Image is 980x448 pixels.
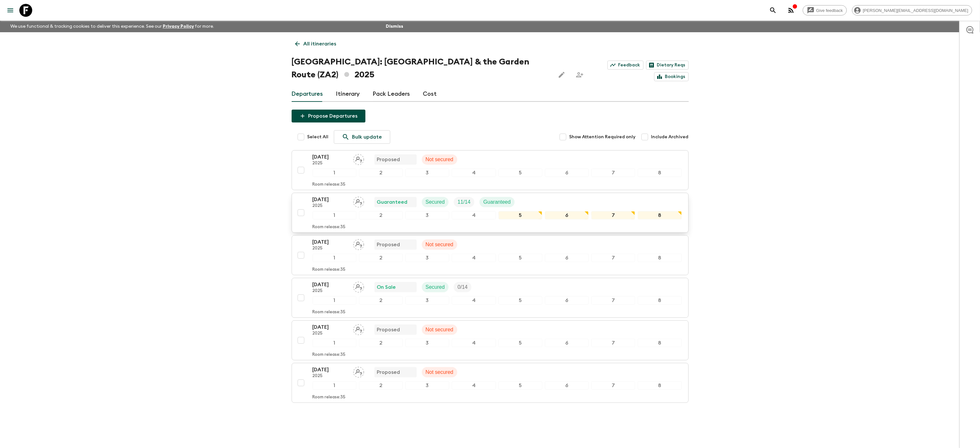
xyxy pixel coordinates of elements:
[384,22,405,31] button: Dismiss
[545,254,589,262] div: 6
[313,352,346,357] p: Room release: 35
[591,381,635,390] div: 7
[852,5,972,15] div: [PERSON_NAME][EMAIL_ADDRESS][DOMAIN_NAME]
[426,198,445,206] p: Secured
[353,156,364,161] span: Assign pack leader
[313,211,356,219] div: 1
[591,339,635,347] div: 7
[499,169,542,177] div: 5
[313,196,348,203] p: [DATE]
[422,325,457,335] div: Not secured
[452,296,496,305] div: 4
[359,339,403,347] div: 2
[313,296,356,305] div: 1
[313,331,348,336] p: 2025
[452,169,496,177] div: 4
[638,169,682,177] div: 8
[405,169,449,177] div: 3
[545,169,589,177] div: 6
[163,24,194,29] a: Privacy Policy
[313,238,348,246] p: [DATE]
[292,110,365,122] button: Propose Departures
[452,381,496,390] div: 4
[426,283,445,291] p: Secured
[313,281,348,288] p: [DATE]
[422,197,449,207] div: Secured
[452,254,496,262] div: 4
[313,323,348,331] p: [DATE]
[313,310,346,315] p: Room release: 35
[292,363,689,403] button: [DATE]2025Assign pack leaderProposedNot secured12345678Room release:35
[313,366,348,374] p: [DATE]
[307,134,329,140] span: Select All
[353,369,364,374] span: Assign pack leader
[405,211,449,219] div: 3
[313,374,348,379] p: 2025
[359,296,403,305] div: 2
[458,198,471,206] p: 11 / 14
[353,199,364,204] span: Assign pack leader
[313,169,356,177] div: 1
[452,339,496,347] div: 4
[377,241,400,248] p: Proposed
[452,211,496,219] div: 4
[377,368,400,376] p: Proposed
[359,169,403,177] div: 2
[573,68,586,81] span: Share this itinerary
[422,239,457,250] div: Not secured
[353,284,364,289] span: Assign pack leader
[292,86,323,102] a: Departures
[313,203,348,209] p: 2025
[638,254,682,262] div: 8
[405,339,449,347] div: 3
[292,278,689,318] button: [DATE]2025Assign pack leaderOn SaleSecuredTrip Fill12345678Room release:35
[499,339,542,347] div: 5
[813,8,847,13] span: Give feedback
[545,339,589,347] div: 6
[313,381,356,390] div: 1
[292,37,340,50] a: All itineraries
[422,154,457,165] div: Not secured
[545,381,589,390] div: 6
[8,21,217,32] p: We use functional & tracking cookies to deliver this experience. See our for more.
[352,133,382,141] p: Bulk update
[426,326,453,334] p: Not secured
[313,246,348,251] p: 2025
[569,134,636,140] span: Show Attention Required only
[423,86,437,102] a: Cost
[499,381,542,390] div: 5
[359,211,403,219] div: 2
[426,241,453,248] p: Not secured
[591,211,635,219] div: 7
[591,254,635,262] div: 7
[359,381,403,390] div: 2
[405,381,449,390] div: 3
[422,367,457,377] div: Not secured
[638,211,682,219] div: 8
[545,296,589,305] div: 6
[638,296,682,305] div: 8
[767,4,780,17] button: search adventures
[353,241,364,246] span: Assign pack leader
[292,150,689,190] button: [DATE]2025Assign pack leaderProposedNot secured12345678Room release:35
[292,235,689,275] button: [DATE]2025Assign pack leaderProposedNot secured12345678Room release:35
[426,156,453,163] p: Not secured
[454,282,471,292] div: Trip Fill
[591,296,635,305] div: 7
[313,395,346,400] p: Room release: 35
[292,193,689,233] button: [DATE]2025Assign pack leaderGuaranteedSecuredTrip FillGuaranteed12345678Room release:35
[373,86,410,102] a: Pack Leaders
[499,296,542,305] div: 5
[292,320,689,360] button: [DATE]2025Assign pack leaderProposedNot secured12345678Room release:35
[555,68,568,81] button: Edit this itinerary
[334,130,390,144] a: Bulk update
[651,134,689,140] span: Include Archived
[4,4,17,17] button: menu
[313,182,346,187] p: Room release: 35
[313,339,356,347] div: 1
[545,211,589,219] div: 6
[483,198,511,206] p: Guaranteed
[377,283,396,291] p: On Sale
[377,156,400,163] p: Proposed
[313,267,346,272] p: Room release: 35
